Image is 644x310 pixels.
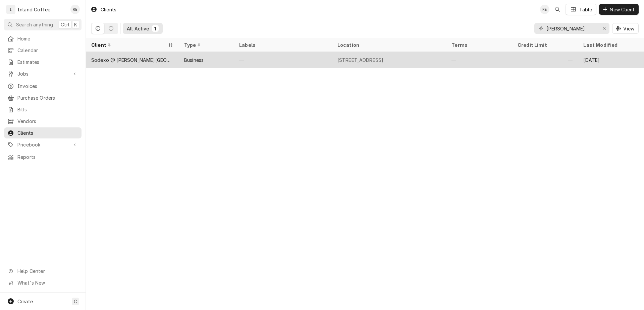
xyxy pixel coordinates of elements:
[612,23,639,34] button: View
[17,129,78,136] span: Clients
[184,41,227,48] div: Type
[4,92,82,103] a: Purchase Orders
[70,5,80,14] div: RE
[6,5,15,14] div: I
[337,41,441,48] div: Location
[622,25,636,32] span: View
[61,21,69,28] span: Ctrl
[70,5,80,14] div: Ruth Easley's Avatar
[446,52,512,68] div: —
[153,25,157,32] div: 1
[127,25,149,32] div: All Active
[608,6,636,13] span: New Client
[579,6,592,13] div: Table
[91,57,173,64] div: Sodexo @ [PERSON_NAME][GEOGRAPHIC_DATA]
[337,57,384,64] div: [STREET_ADDRESS]
[4,151,82,163] a: Reports
[451,41,505,48] div: Terms
[540,5,549,14] div: RE
[17,299,33,304] span: Create
[74,21,77,28] span: K
[4,45,82,56] a: Calendar
[17,6,50,13] div: Inland Coffee
[17,268,77,275] span: Help Center
[578,52,644,68] div: [DATE]
[17,118,78,125] span: Vendors
[17,83,78,90] span: Invoices
[599,23,609,34] button: Erase input
[599,4,639,15] button: New Client
[91,41,167,48] div: Client
[512,52,578,68] div: —
[184,57,204,64] div: Business
[6,5,15,14] div: Inland Coffee's Avatar
[4,116,82,127] a: Vendors
[4,277,82,288] a: Go to What's New
[552,4,563,15] button: Open search
[17,279,77,286] span: What's New
[17,59,78,66] span: Estimates
[17,47,78,54] span: Calendar
[4,266,82,277] a: Go to Help Center
[4,81,82,92] a: Invoices
[17,106,78,113] span: Bills
[4,19,82,30] button: Search anythingCtrlK
[16,21,53,28] span: Search anything
[239,41,327,48] div: Labels
[17,94,78,101] span: Purchase Orders
[17,35,78,42] span: Home
[4,57,82,68] a: Estimates
[17,141,68,148] span: Pricebook
[74,298,77,305] span: C
[4,127,82,138] a: Clients
[540,5,549,14] div: Ruth Easley's Avatar
[4,104,82,115] a: Bills
[546,23,597,34] input: Keyword search
[4,33,82,44] a: Home
[583,41,637,48] div: Last Modified
[4,68,82,79] a: Go to Jobs
[234,52,332,68] div: —
[17,70,68,77] span: Jobs
[518,41,572,48] div: Credit Limit
[4,139,82,150] a: Go to Pricebook
[17,153,78,161] span: Reports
